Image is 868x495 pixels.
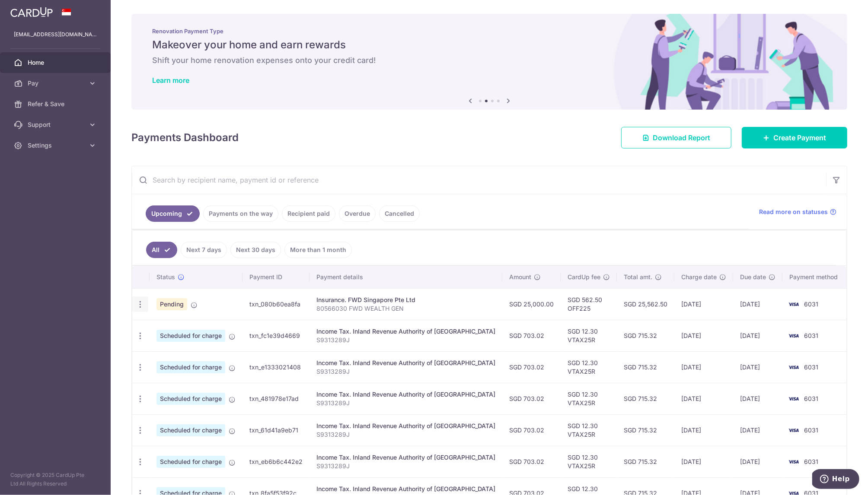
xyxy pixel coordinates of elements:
[310,266,502,288] th: Payment details
[316,296,495,304] div: Insurance. FWD Singapore Pte Ltd
[785,362,802,372] img: Bank Card
[733,446,782,477] td: [DATE]
[316,304,495,313] p: 80566030 FWD WEALTH GEN
[156,298,187,310] span: Pending
[243,288,310,320] td: txn_080b60ea8fa
[785,331,802,341] img: Bank Card
[152,28,827,35] p: Renovation Payment Type
[759,208,836,216] a: Read more on statuses
[316,359,495,367] div: Income Tax. Inland Revenue Authority of [GEOGRAPHIC_DATA]
[621,127,731,148] a: Download Report
[561,288,617,320] td: SGD 562.50 OFF225
[785,457,802,467] img: Bank Card
[617,320,674,351] td: SGD 715.32
[10,7,53,17] img: CardUp
[502,414,561,446] td: SGD 703.02
[617,383,674,414] td: SGD 715.32
[759,208,828,216] span: Read more on statuses
[502,383,561,414] td: SGD 703.02
[742,127,847,148] a: Create Payment
[14,30,97,39] p: [EMAIL_ADDRESS][DOMAIN_NAME]
[243,414,310,446] td: txn_61d41a9eb71
[28,120,85,129] span: Support
[674,320,733,351] td: [DATE]
[681,273,717,281] span: Charge date
[316,422,495,430] div: Income Tax. Inland Revenue Authority of [GEOGRAPHIC_DATA]
[156,330,225,342] span: Scheduled for charge
[28,141,85,150] span: Settings
[733,288,782,320] td: [DATE]
[131,14,847,110] img: Renovation banner
[773,132,826,143] span: Create Payment
[146,242,177,258] a: All
[156,424,225,436] span: Scheduled for charge
[509,273,531,281] span: Amount
[243,446,310,477] td: txn_eb6b6c442e2
[316,430,495,439] p: S9313289J
[733,320,782,351] td: [DATE]
[624,273,652,281] span: Total amt.
[156,393,225,405] span: Scheduled for charge
[804,300,818,308] span: 6031
[674,288,733,320] td: [DATE]
[243,320,310,351] td: txn_fc1e39d4669
[804,332,818,339] span: 6031
[230,242,281,258] a: Next 30 days
[804,426,818,434] span: 6031
[502,351,561,383] td: SGD 703.02
[733,383,782,414] td: [DATE]
[804,458,818,465] span: 6031
[28,58,85,67] span: Home
[617,446,674,477] td: SGD 715.32
[733,351,782,383] td: [DATE]
[316,485,495,493] div: Income Tax. Inland Revenue Authority of [GEOGRAPHIC_DATA]
[316,453,495,462] div: Income Tax. Inland Revenue Authority of [GEOGRAPHIC_DATA]
[674,351,733,383] td: [DATE]
[653,132,710,143] span: Download Report
[740,273,766,281] span: Due date
[561,320,617,351] td: SGD 12.30 VTAX25R
[132,166,826,194] input: Search by recipient name, payment id or reference
[782,266,848,288] th: Payment method
[674,383,733,414] td: [DATE]
[152,55,827,66] h6: Shift your home renovation expenses onto your credit card!
[146,205,200,222] a: Upcoming
[28,100,85,108] span: Refer & Save
[181,242,227,258] a: Next 7 days
[812,469,859,491] iframe: Opens a widget where you can find more information
[316,367,495,376] p: S9313289J
[502,288,561,320] td: SGD 25,000.00
[243,266,310,288] th: Payment ID
[804,395,818,402] span: 6031
[316,399,495,407] p: S9313289J
[617,288,674,320] td: SGD 25,562.50
[561,414,617,446] td: SGD 12.30 VTAX25R
[674,414,733,446] td: [DATE]
[152,76,189,85] a: Learn more
[284,242,352,258] a: More than 1 month
[674,446,733,477] td: [DATE]
[568,273,600,281] span: CardUp fee
[785,299,802,309] img: Bank Card
[156,456,225,468] span: Scheduled for charge
[131,130,239,145] h4: Payments Dashboard
[203,205,278,222] a: Payments on the way
[785,394,802,404] img: Bank Card
[152,38,827,52] h5: Makeover your home and earn rewards
[316,327,495,336] div: Income Tax. Inland Revenue Authority of [GEOGRAPHIC_DATA]
[561,351,617,383] td: SGD 12.30 VTAX25R
[804,363,818,371] span: 6031
[316,336,495,344] p: S9313289J
[733,414,782,446] td: [DATE]
[785,425,802,435] img: Bank Card
[243,351,310,383] td: txn_e1333021408
[316,462,495,470] p: S9313289J
[156,361,225,373] span: Scheduled for charge
[282,205,335,222] a: Recipient paid
[379,205,420,222] a: Cancelled
[28,79,85,88] span: Pay
[561,383,617,414] td: SGD 12.30 VTAX25R
[502,320,561,351] td: SGD 703.02
[617,351,674,383] td: SGD 715.32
